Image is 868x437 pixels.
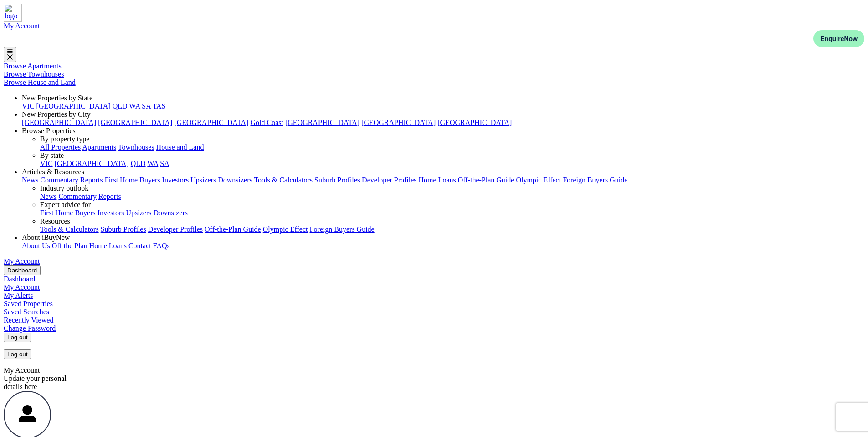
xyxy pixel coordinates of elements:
a: Contact [128,242,151,250]
a: Downsizers [218,176,252,184]
a: QLD [131,160,146,167]
a: Browse Townhouses [4,70,64,78]
a: Recently Viewed [4,316,53,324]
a: SA [160,160,169,167]
a: About Us [22,242,50,250]
a: [GEOGRAPHIC_DATA] [174,119,248,126]
a: Downsizers [153,209,188,217]
a: [GEOGRAPHIC_DATA] [285,119,360,126]
a: Change Password [4,324,56,332]
button: Dashboard [4,265,41,275]
a: About iBuyNew [22,234,70,241]
a: Developer Profiles [362,176,416,184]
a: By property type [40,135,89,143]
a: All Properties [40,143,81,151]
button: Toggle navigation [4,47,16,62]
a: Developer Profiles [148,225,203,233]
a: Upsizers [126,209,151,217]
a: Townhouses [118,143,154,151]
a: Tools & Calculators [40,225,99,233]
a: account [4,257,40,265]
a: TAS [153,102,166,110]
a: Foreign Buyers Guide [563,176,627,184]
a: [GEOGRAPHIC_DATA] [361,119,436,126]
a: WA [147,160,158,167]
a: Off-the-Plan Guide [205,225,261,233]
a: First Home Buyers [40,209,96,217]
a: Home Loans [89,242,127,250]
a: Browse House and Land [4,78,76,86]
a: My Account [4,283,40,291]
a: Tools & Calculators [254,176,313,184]
a: VIC [22,102,35,110]
button: Log out [4,333,31,342]
a: Saved Searches [4,308,49,316]
img: logo [4,4,22,22]
a: navigations [4,4,864,22]
a: Reports [80,176,103,184]
a: [GEOGRAPHIC_DATA] [98,119,172,126]
a: Commentary [40,176,78,184]
a: New Properties by State [22,94,92,102]
a: By state [40,151,64,159]
span: Now [844,35,858,42]
a: Apartments [82,143,116,151]
a: News [22,176,38,184]
a: [GEOGRAPHIC_DATA] [36,102,111,110]
a: Reports [98,192,121,200]
a: Dashboard [4,275,35,283]
a: Suburb Profiles [101,225,146,233]
a: Off-the-Plan Guide [458,176,514,184]
a: My Alerts [4,291,33,299]
a: Expert advice for [40,201,91,208]
a: [GEOGRAPHIC_DATA] [437,119,512,126]
a: VIC [40,160,53,167]
a: Suburb Profiles [314,176,360,184]
a: Industry outlook [40,184,88,192]
a: Upsizers [190,176,216,184]
a: Browse Apartments [4,62,62,70]
a: Resources [40,217,70,225]
a: SA [142,102,151,110]
button: Log out [4,349,31,359]
div: My Account [4,366,864,375]
a: Off the Plan [52,242,87,250]
a: Olympic Effect [263,225,308,233]
a: [GEOGRAPHIC_DATA] [22,119,96,126]
a: First Home Buyers [105,176,160,184]
a: [GEOGRAPHIC_DATA] [55,160,129,167]
a: House and Land [156,143,204,151]
a: Gold Coast [250,119,283,126]
a: Investors [162,176,189,184]
a: News [40,192,56,200]
a: Foreign Buyers Guide [310,225,375,233]
div: Update your personal details here [4,375,864,391]
a: Saved Properties [4,300,53,307]
a: Olympic Effect [516,176,561,184]
a: Commentary [58,192,97,200]
a: FAQs [153,242,170,250]
a: New Properties by City [22,110,91,118]
a: QLD [113,102,128,110]
a: account [4,22,40,30]
a: Browse Properties [22,127,76,135]
a: WA [129,102,140,110]
a: Articles & Resources [22,168,84,176]
a: Home Loans [419,176,456,184]
a: Investors [98,209,124,217]
button: EnquireNow [813,30,864,47]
